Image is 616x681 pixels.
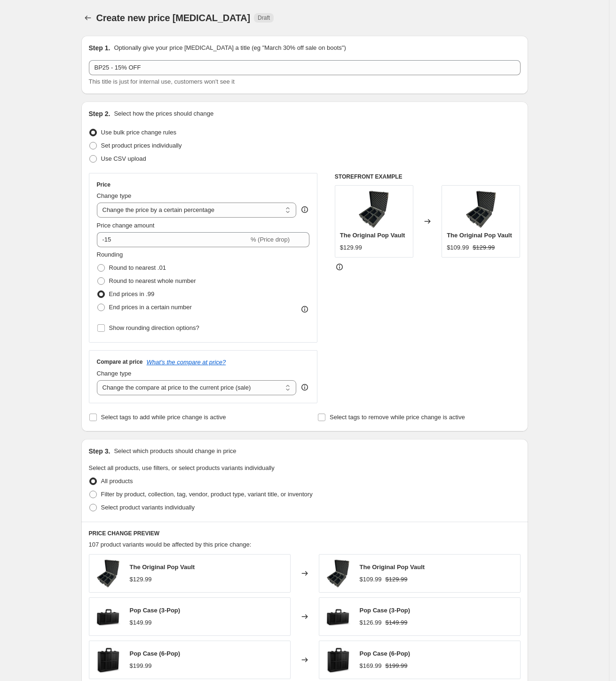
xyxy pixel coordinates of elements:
div: $129.99 [340,243,362,252]
h6: PRICE CHANGE PREVIEW [89,530,521,537]
div: $149.99 [130,618,152,627]
div: $109.99 [447,243,469,252]
img: Funko_Case_6-1_80x.webp [324,646,352,674]
span: Change type [97,192,132,199]
input: -15 [97,232,249,247]
input: 30% off holiday sale [89,60,521,75]
p: Select how the prices should change [114,109,213,118]
div: $129.99 [130,575,152,584]
span: The Original Pop Vault [340,232,405,239]
span: Price change amount [97,222,155,229]
p: Optionally give your price [MEDICAL_DATA] a title (eg "March 30% off sale on boots") [114,43,346,53]
button: Price change jobs [81,11,95,24]
span: Round to nearest .01 [109,264,166,271]
p: Select which products should change in price [114,446,236,456]
img: Pop-Vault-Empty-Vaulted-Vinyl_a98624f6-7600-4196-a0e5-b6b9967ed725_80x.jpg [355,190,393,228]
strike: $149.99 [386,618,408,627]
span: The Original Pop Vault [360,564,425,571]
span: Pop Case (6-Pop) [130,650,181,657]
span: Select tags to remove while price change is active [330,414,465,421]
span: Pop Case (3-Pop) [360,607,411,614]
h2: Step 2. [89,109,111,118]
img: Funko_Case_6-1_80x.webp [94,646,122,674]
span: Select tags to add while price change is active [101,414,226,421]
span: Round to nearest whole number [109,277,196,284]
h2: Step 1. [89,43,111,53]
span: Use bulk price change rules [101,129,176,136]
span: Pop Case (6-Pop) [360,650,411,657]
span: % (Price drop) [251,236,290,243]
span: Set product prices individually [101,142,182,149]
span: This title is just for internal use, customers won't see it [89,78,235,85]
div: help [300,205,309,214]
h3: Compare at price [97,358,143,366]
span: Use CSV upload [101,155,146,162]
span: Draft [258,14,270,22]
span: End prices in a certain number [109,304,192,311]
span: All products [101,477,133,485]
span: The Original Pop Vault [447,232,512,239]
span: The Original Pop Vault [130,564,195,571]
img: Funko_Case_3-1_80x.webp [94,603,122,631]
span: Create new price [MEDICAL_DATA] [96,13,251,23]
span: Pop Case (3-Pop) [130,607,181,614]
h2: Step 3. [89,446,111,456]
span: Select all products, use filters, or select products variants individually [89,464,275,471]
div: $169.99 [360,661,382,671]
span: End prices in .99 [109,290,155,297]
h3: Price [97,181,111,188]
strike: $199.99 [386,661,408,671]
h6: STOREFRONT EXAMPLE [335,173,521,180]
strike: $129.99 [473,243,495,252]
img: Pop-Vault-Empty-Vaulted-Vinyl_a98624f6-7600-4196-a0e5-b6b9967ed725_80x.jpg [94,559,122,587]
div: $126.99 [360,618,382,627]
span: Show rounding direction options? [109,324,199,331]
div: $199.99 [130,661,152,671]
span: 107 product variants would be affected by this price change: [89,541,252,548]
img: Pop-Vault-Empty-Vaulted-Vinyl_a98624f6-7600-4196-a0e5-b6b9967ed725_80x.jpg [462,190,500,228]
strike: $129.99 [386,575,408,584]
button: What's the compare at price? [147,359,226,366]
div: help [300,383,309,392]
span: Filter by product, collection, tag, vendor, product type, variant title, or inventory [101,491,313,498]
span: Select product variants individually [101,504,195,511]
img: Funko_Case_3-1_80x.webp [324,603,352,631]
div: $109.99 [360,575,382,584]
span: Rounding [97,251,123,258]
span: Change type [97,370,132,377]
img: Pop-Vault-Empty-Vaulted-Vinyl_a98624f6-7600-4196-a0e5-b6b9967ed725_80x.jpg [324,559,352,587]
